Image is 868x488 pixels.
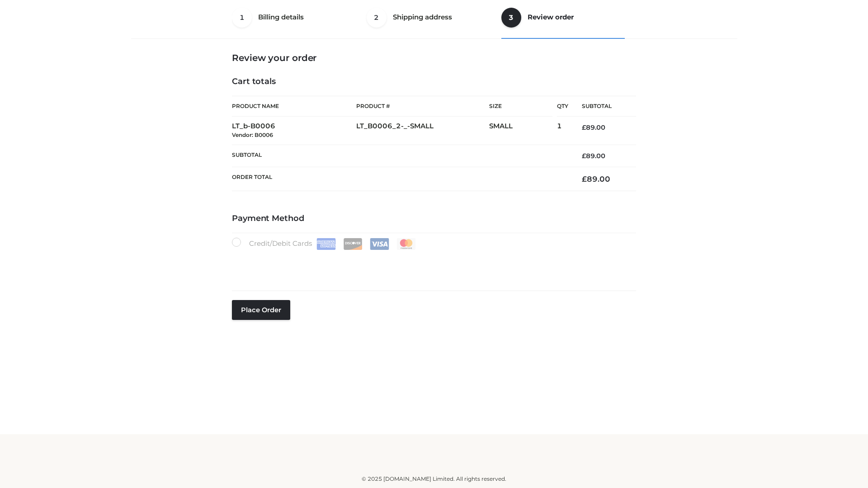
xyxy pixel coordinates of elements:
span: £ [582,152,586,160]
th: Order Total [232,167,568,191]
td: SMALL [489,117,557,145]
span: £ [582,174,587,183]
button: Place order [232,300,290,320]
bdi: 89.00 [582,123,605,131]
h4: Payment Method [232,214,636,224]
td: LT_B0006_2-_-SMALL [356,117,489,145]
img: Visa [370,238,389,250]
td: 1 [557,117,568,145]
th: Qty [557,96,568,117]
th: Product # [356,96,489,117]
bdi: 89.00 [582,174,610,183]
small: Vendor: B0006 [232,131,273,138]
th: Subtotal [232,145,568,167]
span: £ [582,123,586,131]
img: Amex [316,238,336,250]
bdi: 89.00 [582,152,605,160]
td: LT_b-B0006 [232,117,356,145]
h3: Review your order [232,52,636,63]
th: Product Name [232,96,356,117]
div: © 2025 [DOMAIN_NAME] Limited. All rights reserved. [134,474,734,483]
img: Discover [343,238,363,250]
th: Size [489,96,552,117]
label: Credit/Debit Cards [232,238,417,250]
th: Subtotal [568,96,636,117]
iframe: Secure payment input frame [230,248,634,281]
img: Mastercard [396,238,416,250]
h4: Cart totals [232,77,636,87]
